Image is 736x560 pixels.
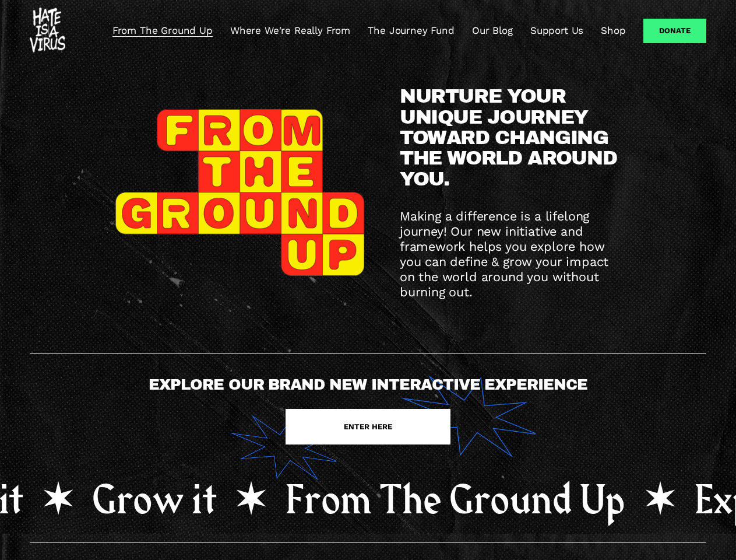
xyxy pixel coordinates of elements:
tspan: • [235,475,266,526]
tspan: From The Ground Up [285,475,625,527]
a: From The Ground Up [112,24,213,38]
a: The Journey Fund [368,24,454,38]
img: #HATEISAVIRUS [30,8,65,54]
h4: EXPLORE OUR BRAND NEW INTERACTIVE EXPERIENCE [115,376,621,393]
a: Shop [601,24,625,38]
a: Our Blog [472,24,513,38]
tspan: • [42,475,73,526]
a: Support Us [530,24,583,38]
a: Where We're Really From [230,24,350,38]
tspan: Grow it [91,475,216,526]
a: ENTER HERE [286,409,450,444]
span: NURTURE YOUR UNIQUE JOURNEY TOWARD CHANGING THE WORLD AROUND YOU. [400,85,622,190]
span: Making a difference is a lifelong journey! Our new initiative and framework helps you explore how... [400,209,612,299]
a: Donate [643,19,706,43]
tspan: • [644,475,675,526]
